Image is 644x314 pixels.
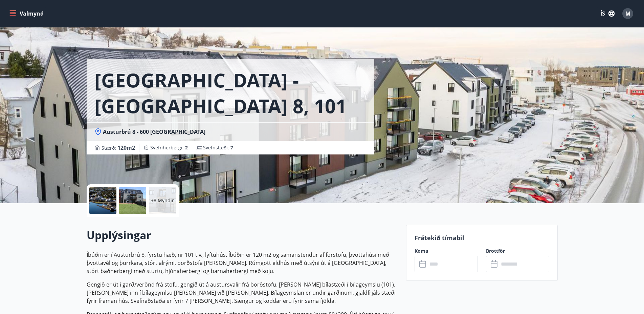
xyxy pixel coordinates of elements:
span: Stærð : [102,144,135,152]
span: 7 [230,144,233,151]
p: Íbúðin er í Austurbrú 8, fyrstu hæð, nr 101 t.v., lyftuhús. Íbúðin er 120 m2 og samanstendur af f... [87,251,398,275]
h2: Upplýsingar [87,228,398,243]
span: Svefnherbergi : [150,144,188,151]
span: M [625,10,630,17]
label: Brottför [486,248,549,254]
span: 2 [185,144,188,151]
span: Austurbrú 8 - 600 [GEOGRAPHIC_DATA] [103,128,205,135]
p: Gengið er út í garð/verönd frá stofu, gengið út á austursvalir frá borðstofu. [PERSON_NAME] bílas... [87,280,398,305]
button: ÍS [597,7,618,20]
button: menu [8,7,46,20]
label: Koma [415,248,478,254]
h1: [GEOGRAPHIC_DATA] - [GEOGRAPHIC_DATA] 8, 101 [95,67,366,119]
p: +8 Myndir [151,197,174,204]
button: M [620,5,636,22]
span: 120 m2 [117,144,135,151]
p: Frátekið tímabil [415,233,549,242]
span: Svefnstæði : [203,144,233,151]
